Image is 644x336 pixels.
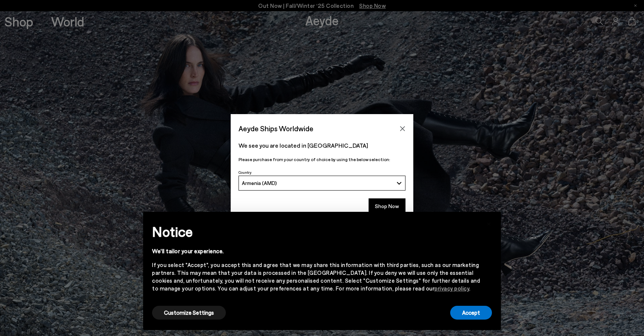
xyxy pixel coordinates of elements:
[152,306,226,320] button: Customize Settings
[242,180,277,186] span: Armenia (AMD)
[239,170,252,175] span: Country
[152,222,480,241] h2: Notice
[369,198,405,214] button: Shop Now
[239,141,405,150] p: We see you are located in [GEOGRAPHIC_DATA]
[239,122,313,135] span: Aeyde Ships Worldwide
[480,214,498,232] button: Close this notice
[239,156,405,163] p: Please purchase from your country of choice by using the below selection:
[450,306,492,320] button: Accept
[152,247,480,255] div: We'll tailor your experience.
[435,285,469,292] a: privacy policy
[152,261,480,292] div: If you select "Accept", you accept this and agree that we may share this information with third p...
[486,217,492,228] span: ×
[397,123,408,134] button: Close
